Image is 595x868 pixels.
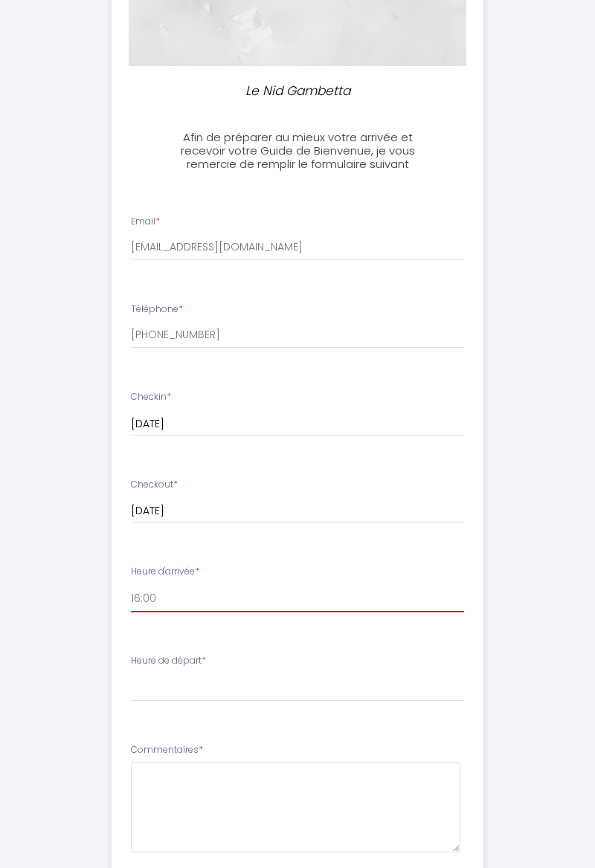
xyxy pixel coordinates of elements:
label: Checkout [131,478,178,492]
p: Le Nid Gambetta [184,81,411,101]
label: Téléphone [131,302,183,317]
label: Checkin [131,390,171,404]
h3: Afin de préparer au mieux votre arrivée et recevoir votre Guide de Bienvenue, je vous remercie de... [177,131,417,171]
label: Email [131,215,160,229]
label: Heure d'arrivée [131,565,199,579]
label: Heure de départ [131,654,206,668]
label: Commentaires [131,743,203,757]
